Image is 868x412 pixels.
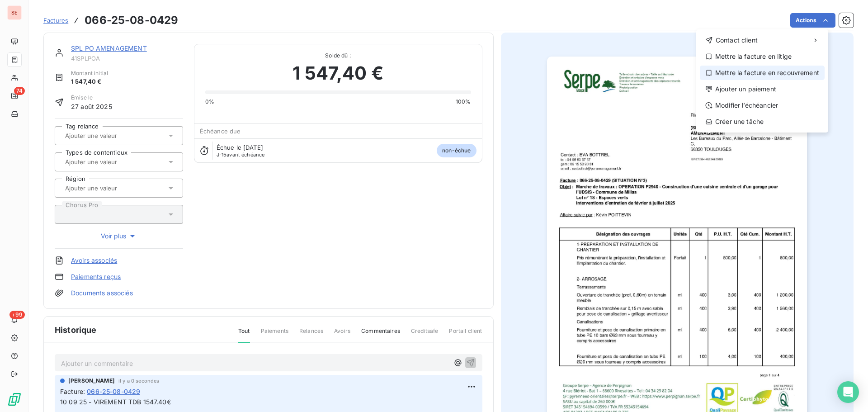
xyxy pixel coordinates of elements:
[700,98,825,113] div: Modifier l’échéancier
[700,49,825,64] div: Mettre la facture en litige
[700,66,825,80] div: Mettre la facture en recouvrement
[716,36,758,45] span: Contact client
[696,29,828,133] div: Actions
[700,82,825,96] div: Ajouter un paiement
[700,114,825,129] div: Créer une tâche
